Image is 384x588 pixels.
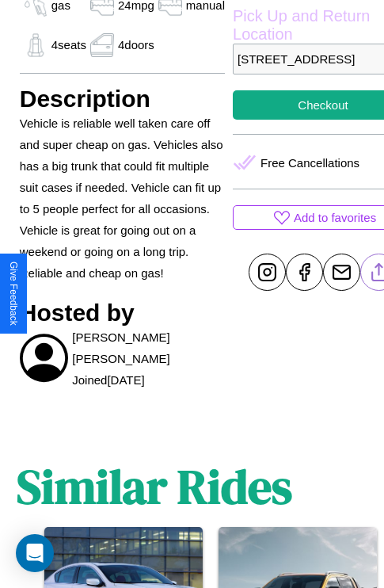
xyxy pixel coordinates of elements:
p: 4 seats [51,34,86,55]
p: 4 doors [118,34,154,55]
h3: Hosted by [20,300,225,326]
p: [PERSON_NAME] [PERSON_NAME] [72,326,225,369]
div: Give Feedback [8,262,19,326]
div: Open Intercom Messenger [16,534,54,572]
img: gas [86,33,118,57]
p: Joined [DATE] [72,369,144,391]
h3: Description [20,86,225,113]
img: gas [20,33,51,57]
p: Add to favorites [294,207,376,228]
p: Free Cancellations [260,152,359,174]
h1: Similar Rides [17,454,292,519]
p: Vehicle is reliable well taken care off and super cheap on gas. Vehicles also has a big trunk tha... [20,113,225,284]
